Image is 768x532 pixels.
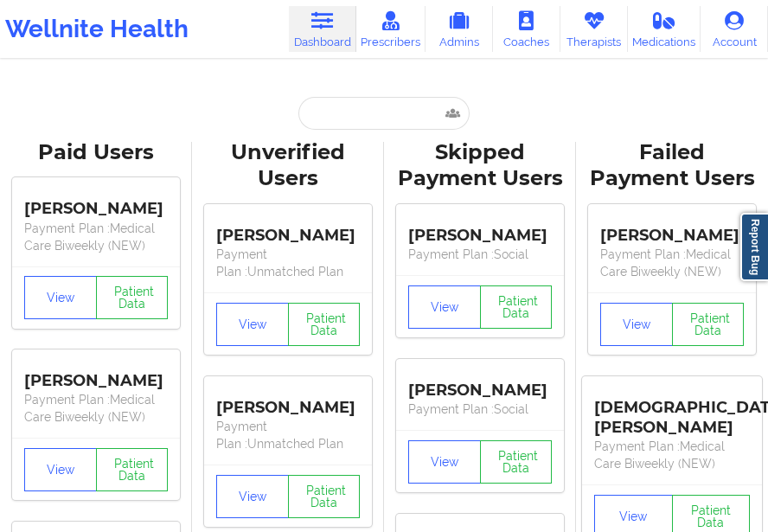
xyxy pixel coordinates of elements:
[24,276,97,319] button: View
[560,6,628,52] a: Therapists
[701,6,768,52] a: Account
[480,440,553,484] button: Patient Data
[216,246,360,280] p: Payment Plan : Unmatched Plan
[408,285,481,329] button: View
[356,6,426,52] a: Prescribers
[289,6,356,52] a: Dashboard
[24,187,168,220] div: [PERSON_NAME]
[408,213,552,246] div: [PERSON_NAME]
[600,246,744,280] p: Payment Plan : Medical Care Biweekly (NEW)
[493,6,560,52] a: Coaches
[740,213,768,281] a: Report Bug
[594,385,750,438] div: [DEMOGRAPHIC_DATA][PERSON_NAME]
[288,475,361,518] button: Patient Data
[204,139,372,193] div: Unverified Users
[24,391,168,426] p: Payment Plan : Medical Care Biweekly (NEW)
[216,213,360,246] div: [PERSON_NAME]
[12,139,180,166] div: Paid Users
[96,448,169,491] button: Patient Data
[600,213,744,246] div: [PERSON_NAME]
[600,303,673,346] button: View
[594,438,750,472] p: Payment Plan : Medical Care Biweekly (NEW)
[408,401,552,418] p: Payment Plan : Social
[216,418,360,452] p: Payment Plan : Unmatched Plan
[216,475,289,518] button: View
[24,220,168,254] p: Payment Plan : Medical Care Biweekly (NEW)
[672,303,745,346] button: Patient Data
[628,6,701,52] a: Medications
[408,246,552,263] p: Payment Plan : Social
[96,276,169,319] button: Patient Data
[408,440,481,484] button: View
[408,368,552,401] div: [PERSON_NAME]
[396,139,564,193] div: Skipped Payment Users
[216,385,360,418] div: [PERSON_NAME]
[216,303,289,346] button: View
[24,358,168,391] div: [PERSON_NAME]
[426,6,493,52] a: Admins
[24,448,97,491] button: View
[480,285,553,329] button: Patient Data
[288,303,361,346] button: Patient Data
[588,139,756,193] div: Failed Payment Users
